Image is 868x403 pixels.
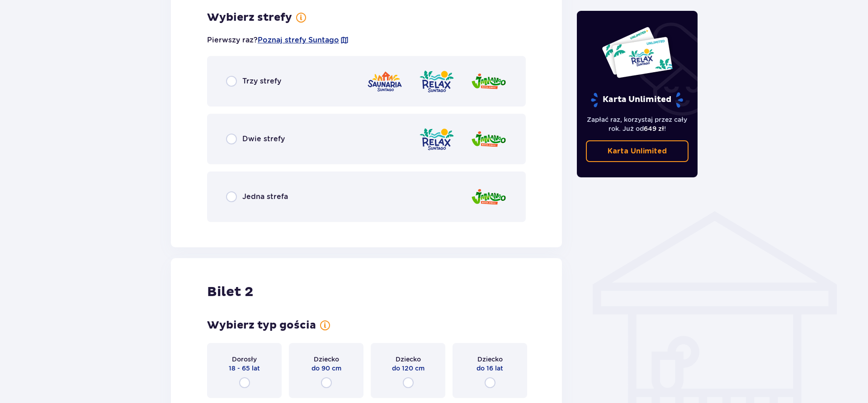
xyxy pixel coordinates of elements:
[586,115,689,133] p: Zapłać raz, korzystaj przez cały rok. Już od !
[311,364,341,373] p: do 90 cm
[392,364,425,373] p: do 120 cm
[207,319,316,332] p: Wybierz typ gościa
[367,69,403,94] img: zone logo
[586,140,689,162] a: Karta Unlimited
[419,126,455,152] img: zone logo
[207,283,253,301] p: Bilet 2
[314,355,339,364] p: Dziecko
[476,364,503,373] p: do 16 lat
[207,11,292,24] p: Wybierz strefy
[229,364,260,373] p: 18 - 65 lat
[471,69,507,94] img: zone logo
[242,192,288,202] p: Jedna strefa
[477,355,503,364] p: Dziecko
[232,355,257,364] p: Dorosły
[644,125,664,132] span: 649 zł
[242,134,285,144] p: Dwie strefy
[471,184,507,210] img: zone logo
[608,146,667,156] p: Karta Unlimited
[396,355,421,364] p: Dziecko
[590,92,684,108] p: Karta Unlimited
[242,76,281,86] p: Trzy strefy
[207,35,349,45] p: Pierwszy raz?
[419,69,455,94] img: zone logo
[471,126,507,152] img: zone logo
[258,35,339,45] a: Poznaj strefy Suntago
